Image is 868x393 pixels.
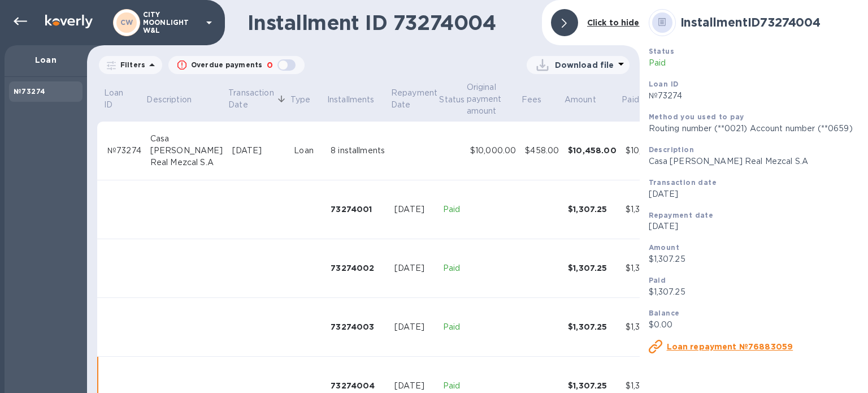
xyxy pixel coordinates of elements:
span: Description [146,94,206,106]
u: Loan repayment №76883059 [667,342,793,351]
p: Fees [522,94,542,106]
p: Download file [555,59,614,71]
span: Loan ID [104,87,145,111]
p: Paid [443,204,461,215]
div: [DATE] [394,321,434,333]
p: Paid [443,380,461,392]
b: Amount [649,243,679,252]
span: Original payment amount [467,81,520,117]
div: 73274004 [331,380,385,391]
span: Paid [622,94,654,106]
div: 73274002 [331,262,385,274]
button: Overdue payments0 [168,56,305,74]
div: Casa [PERSON_NAME] Real Mezcal S.A [150,133,223,169]
p: Filters [116,60,145,70]
p: Paid [443,262,461,274]
b: Status [649,47,674,55]
div: $10,000.00 [470,145,516,157]
p: Amount [565,94,596,106]
p: Overdue payments [191,60,262,70]
p: Paid [622,94,639,106]
div: №73274 [107,145,141,157]
b: CW [120,18,133,27]
div: $10,458.00 [626,145,670,157]
div: $1,307.25 [626,321,670,333]
div: 8 installments [331,145,385,157]
img: Logo [45,15,93,28]
p: Description [146,94,191,106]
div: $458.00 [525,145,559,157]
span: Amount [565,94,611,106]
div: $1,307.25 [568,262,617,274]
span: Installments [327,94,389,106]
b: Balance [649,309,680,317]
h1: Installment ID 73274004 [248,11,533,34]
p: Installments [327,94,375,106]
div: 73274001 [331,204,385,215]
span: Transaction Date [228,87,288,111]
b: Paid [649,276,666,284]
div: $1,307.25 [626,262,670,274]
div: [DATE] [394,262,434,274]
b: Installment ID 73274004 [680,15,821,29]
b: Click to hide [587,18,640,27]
div: [DATE] [394,380,434,392]
div: $1,307.25 [568,380,617,391]
div: 73274003 [331,321,385,332]
div: $1,307.25 [568,321,617,332]
p: Original payment amount [467,81,505,117]
p: Type [290,94,311,106]
div: $1,307.25 [568,204,617,215]
b: Description [649,145,694,154]
p: Paid [443,321,461,333]
b: №73274 [14,87,45,96]
div: $10,458.00 [568,145,617,156]
span: Fees [522,94,557,106]
p: Transaction Date [228,87,274,111]
p: Loan [14,54,78,66]
div: $1,307.25 [626,380,670,392]
p: 0 [267,59,273,71]
p: Repayment Date [391,87,437,111]
p: CITY MOONLIGHT W&L [143,11,199,34]
span: Type [290,94,325,106]
p: Status [439,94,465,106]
b: Loan ID [649,80,679,88]
div: [DATE] [232,145,285,157]
b: Repayment date [649,211,714,219]
div: [DATE] [394,204,434,215]
b: Method you used to pay [649,113,744,121]
p: Loan ID [104,87,130,111]
div: Loan [294,145,322,157]
div: $1,307.25 [626,204,670,215]
b: Transaction date [649,178,717,187]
